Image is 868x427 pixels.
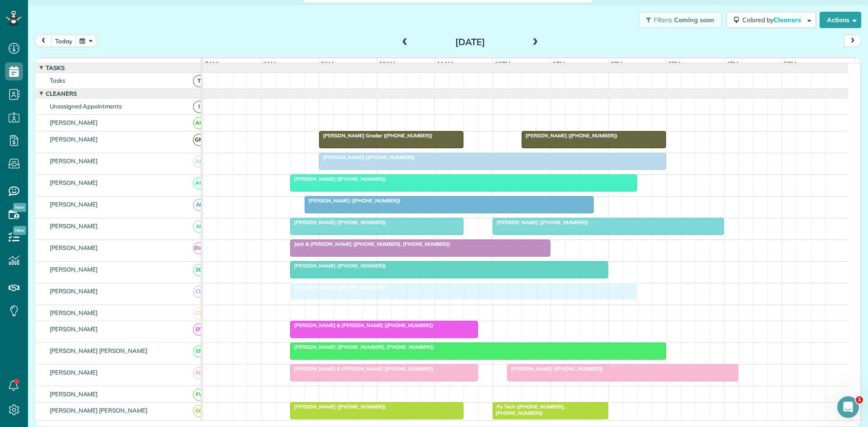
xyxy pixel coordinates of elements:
span: EP [193,345,205,357]
span: 4pm [724,60,740,67]
span: [PERSON_NAME] ([PHONE_NUMBER]) [290,219,387,225]
span: [PERSON_NAME] [48,201,100,208]
span: New [13,226,26,235]
span: Colored by [742,16,804,24]
span: 9am [319,60,336,67]
span: BW [193,242,205,254]
span: [PERSON_NAME] [48,266,100,273]
span: [PERSON_NAME] ([PHONE_NUMBER]) [290,176,387,182]
span: [PERSON_NAME] & [PERSON_NAME] ([PHONE_NUMBER]) [290,322,434,328]
span: 2pm [609,60,624,67]
span: Tasks [48,77,67,84]
span: Cleaners [44,90,79,97]
span: 3pm [666,60,682,67]
span: DT [193,324,205,336]
span: [PERSON_NAME] & [PERSON_NAME] ([PHONE_NUMBER]) [290,366,434,372]
span: Coming soon [674,16,715,24]
span: [PERSON_NAME] ([PHONE_NUMBER]) [290,263,387,269]
span: [PERSON_NAME] [48,287,100,295]
span: 10am [377,60,397,67]
span: Jack & [PERSON_NAME] ([PHONE_NUMBER], [PHONE_NUMBER]) [290,241,451,247]
span: [PERSON_NAME] [48,309,100,316]
iframe: Intercom live chat [837,396,859,418]
button: today [51,35,76,47]
button: prev [35,35,52,47]
span: 5pm [782,60,798,67]
span: 1pm [551,60,566,67]
span: [PERSON_NAME] [PERSON_NAME] [48,407,149,414]
span: CL [193,307,205,319]
span: [PERSON_NAME] [48,136,100,143]
span: [PERSON_NAME] ([PHONE_NUMBER]) [507,366,604,372]
span: AC [193,177,205,189]
span: Filters: [654,16,673,24]
span: 7am [203,60,220,67]
span: [PERSON_NAME] [PERSON_NAME] [48,347,149,354]
span: GM [193,134,205,146]
span: CH [193,286,205,298]
span: [PERSON_NAME] [48,119,100,126]
button: Actions [820,12,861,28]
span: [PERSON_NAME] [48,244,100,251]
span: Tasks [44,64,66,71]
span: [PERSON_NAME] ([PHONE_NUMBER]) [290,284,387,291]
span: AB [193,155,205,168]
span: AC [193,117,205,129]
span: [PERSON_NAME] [48,325,100,333]
span: [PERSON_NAME] ([PHONE_NUMBER]) [319,154,415,160]
span: [PERSON_NAME] ([PHONE_NUMBER]) [304,197,401,204]
span: [PERSON_NAME] [48,179,100,186]
span: [PERSON_NAME] [48,222,100,230]
span: [PERSON_NAME] [48,369,100,376]
span: [PERSON_NAME] [48,390,100,398]
span: 1 [856,396,863,404]
span: AF [193,199,205,211]
span: 8am [261,60,278,67]
span: 12pm [493,60,512,67]
button: Colored byCleaners [726,12,816,28]
span: EG [193,367,205,379]
span: 11am [435,60,455,67]
span: BC [193,264,205,276]
span: [PERSON_NAME] ([PHONE_NUMBER]) [521,132,618,139]
span: [PERSON_NAME] Grader ([PHONE_NUMBER]) [319,132,433,139]
span: [PERSON_NAME] ([PHONE_NUMBER], [PHONE_NUMBER]) [290,344,434,350]
span: Pu Tech ([PHONE_NUMBER], [PHONE_NUMBER]) [492,404,565,416]
span: GG [193,405,205,417]
span: [PERSON_NAME] ([PHONE_NUMBER]) [492,219,589,225]
span: [PERSON_NAME] ([PHONE_NUMBER]) [290,404,387,410]
span: New [13,203,26,212]
span: ! [193,101,205,113]
button: next [844,35,861,47]
span: Cleaners [774,16,802,24]
span: AF [193,221,205,233]
span: FV [193,389,205,401]
span: [PERSON_NAME] [48,157,100,164]
h2: [DATE] [414,37,527,47]
span: T [193,75,205,87]
span: Unassigned Appointments [48,103,123,110]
